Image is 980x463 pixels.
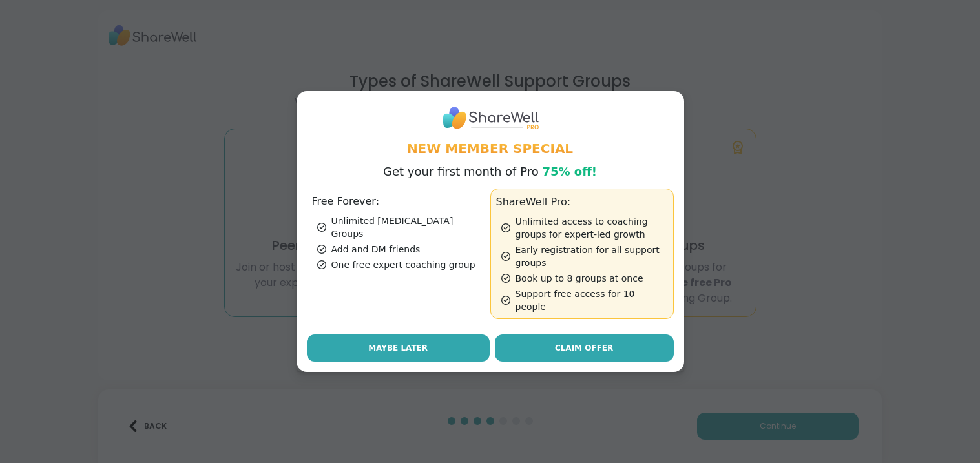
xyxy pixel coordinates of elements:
button: Maybe Later [307,334,490,362]
span: 75% off! [542,165,597,178]
p: Get your first month of Pro [383,163,597,181]
div: Early registration for all support groups [501,243,668,269]
img: ShareWell Logo [442,101,539,134]
span: Maybe Later [368,342,428,354]
div: One free expert coaching group [317,258,485,271]
div: Support free access for 10 people [501,287,668,313]
div: Unlimited [MEDICAL_DATA] Groups [317,214,485,240]
a: Claim Offer [495,334,674,362]
h1: New Member Special [307,139,674,158]
div: Unlimited access to coaching groups for expert-led growth [501,215,668,241]
div: Add and DM friends [317,243,485,256]
h3: ShareWell Pro: [496,194,668,210]
div: Book up to 8 groups at once [501,272,668,285]
span: Claim Offer [555,342,613,354]
h3: Free Forever: [312,194,485,209]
